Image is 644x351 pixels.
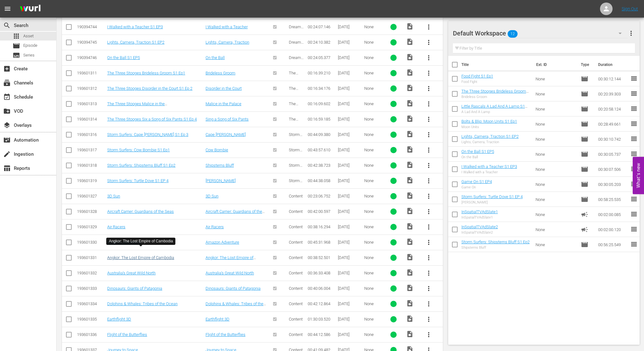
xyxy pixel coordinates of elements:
a: Angkor: The Lost Empire of Cambodia [206,255,256,265]
a: Storm Surfers: Turtle Dove S1 EP 4 [461,194,523,199]
div: None [364,255,381,260]
span: more_vert [425,331,432,338]
a: Australia's Great Wild North [107,271,156,275]
span: more_vert [425,100,432,108]
div: 190394745 [77,40,105,45]
div: I Walked with a Teacher [461,170,517,174]
td: 00:20:39.303 [596,86,630,101]
td: None [533,207,578,222]
a: On the Ball S1 EP5 [107,55,140,60]
span: Content [289,209,303,214]
div: None [364,209,381,214]
div: 00:16:59.185 [308,117,336,121]
a: Australia's Great Wild North [206,271,254,275]
a: On the Ball [206,55,225,60]
div: Lights, Camera, Traction [461,140,519,144]
span: Video [406,146,414,153]
span: menu [4,5,11,13]
div: 00:16:39.210 [308,71,336,75]
span: Video [406,300,414,307]
td: None [533,101,578,116]
button: more_vert [421,35,436,50]
span: reorder [630,165,638,173]
div: 190394746 [77,55,105,60]
div: [DATE] [338,301,362,306]
a: Storm Surfers: Cow Bombie S1 Ep1 [107,148,170,152]
div: [DATE] [338,86,362,91]
span: Content [289,240,303,245]
a: Storm Surfers: Shipsterns Bluff S1 Ep2 [461,240,530,244]
div: 00:44:38.058 [308,178,336,183]
a: Lights, Camera, Traction S1 EP2 [461,134,519,139]
div: None [364,194,381,198]
div: 193601333 [77,286,105,291]
span: Video [406,223,414,230]
td: None [533,71,578,86]
td: 00:02:00.085 [596,207,630,222]
div: 00:38:52.501 [308,255,336,260]
a: Sing a Song of Six Pants [206,117,249,121]
span: Search [3,22,11,29]
span: Storm Surfers [289,132,302,142]
span: VOD [3,107,11,115]
div: 193601330 [77,240,105,245]
span: more_vert [425,146,432,154]
div: None [364,286,381,291]
span: reorder [630,180,638,188]
a: [PERSON_NAME] [206,178,236,183]
th: Type [577,56,594,73]
td: 00:28:49.661 [596,116,630,132]
a: Flight of the Butterflies [107,332,147,337]
button: more_vert [421,127,436,142]
span: Dream Defenders [289,55,305,69]
div: 00:44:09.380 [308,132,336,137]
a: Dolphins & Whales: Tribes of the Ocean [206,301,266,311]
span: Video [406,23,414,30]
div: 00:43:57.610 [308,148,336,152]
button: more_vert [421,66,436,81]
div: Shipsterns Bluff [461,246,530,250]
div: None [364,178,381,183]
span: reorder [630,210,638,218]
a: I Walked with a Teacher [206,24,248,29]
div: 193601312 [77,86,105,91]
a: Shipsterns Bluff [206,163,234,168]
div: [DATE] [338,148,362,152]
span: Video [406,100,414,107]
div: [DATE] [338,271,362,275]
div: 193601327 [77,194,105,198]
span: Series [23,52,35,58]
a: Aircraft Carrier: Guardians of the Seas [206,209,265,219]
td: 00:58:25.535 [596,192,630,207]
button: more_vert [421,19,436,35]
th: Title [461,56,532,73]
th: Duration [594,56,632,73]
div: InSpatialTVAdSlate1 [461,215,498,219]
div: None [364,271,381,275]
div: [DATE] [338,117,362,121]
span: more_vert [425,116,432,123]
div: InSpatialTVAdSlate2 [461,230,498,235]
td: None [533,132,578,147]
button: more_vert [421,219,436,235]
div: 193601331 [77,255,105,260]
div: On the Ball [461,155,494,159]
button: more_vert [421,112,436,127]
div: Game On [461,185,492,189]
td: 00:30:12.144 [596,71,630,86]
div: Angkor: The Lost Empire of Cambodia [109,239,173,244]
a: Little Rascals A Lad And A Lamp S1 Ep1 [461,104,527,113]
div: 00:16:34.176 [308,86,336,91]
span: more_vert [425,23,432,31]
span: reorder [630,105,638,112]
div: 193601314 [77,117,105,121]
span: reorder [630,195,638,203]
td: 00:30:05.737 [596,147,630,162]
span: Asset [13,32,20,40]
button: more_vert [421,189,436,204]
div: 193601311 [77,71,105,75]
span: Reports [3,165,11,172]
div: [DATE] [338,55,362,60]
div: None [364,101,381,106]
span: Episode [23,42,37,49]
